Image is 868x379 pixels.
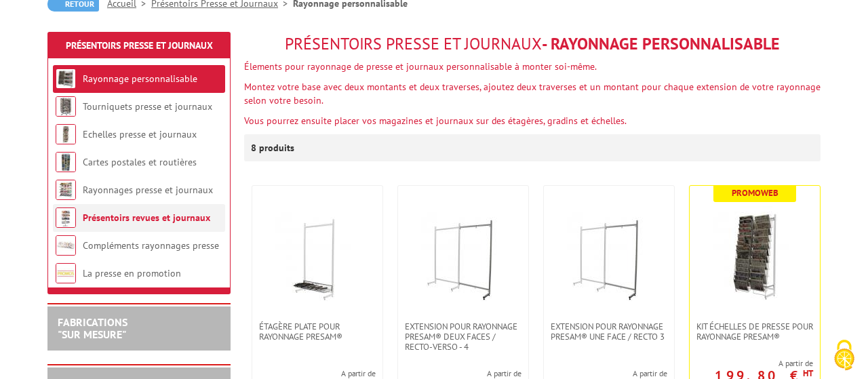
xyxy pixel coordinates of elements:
[244,80,821,107] p: Montez votre base avec deux montants et deux traverses, ajoutez deux traverses et un montant pour...
[827,338,861,372] img: Cookies (fenêtre modale)
[326,368,376,379] span: A partir de
[56,96,76,117] img: Tourniquets presse et journaux
[398,321,528,352] a: Extension pour rayonnage Presam® DEUX FACES / RECTO-VERSO - 4
[252,321,382,342] a: Étagère plate pour rayonnage Presam®
[821,333,868,379] button: Cookies (fenêtre modale)
[58,315,127,341] a: FABRICATIONS"Sur Mesure"
[578,368,667,379] span: A partir de
[83,239,219,252] a: Compléments rayonnages presse
[551,321,667,342] span: Extension pour rayonnage Presam® une face / recto 3
[83,128,197,140] a: Echelles presse et journaux
[244,35,821,53] h1: - Rayonnage personnalisable
[285,33,542,54] span: Présentoirs Presse et Journaux
[56,152,76,172] img: Cartes postales et routières
[83,156,197,168] a: Cartes postales et routières
[56,180,76,200] img: Rayonnages presse et journaux
[56,124,76,144] img: Echelles presse et journaux
[696,321,813,342] span: Kit échelles de presse pour rayonnage Presam®
[803,367,813,379] sup: HT
[56,68,76,89] img: Rayonnage personnalisable
[561,206,656,301] img: Extension pour rayonnage Presam® une face / recto 3
[56,263,76,283] img: La presse en promotion
[56,207,76,228] img: Présentoirs revues et journaux
[83,184,213,196] a: Rayonnages presse et journaux
[83,212,210,224] a: Présentoirs revues et journaux
[83,73,197,85] a: Rayonnage personnalisable
[690,321,820,342] a: Kit échelles de presse pour rayonnage Presam®
[405,321,521,352] span: Extension pour rayonnage Presam® DEUX FACES / RECTO-VERSO - 4
[544,321,674,342] a: Extension pour rayonnage Presam® une face / recto 3
[732,187,778,199] b: Promoweb
[416,206,511,301] img: Extension pour rayonnage Presam® DEUX FACES / RECTO-VERSO - 4
[446,368,521,379] span: A partir de
[270,206,365,301] img: Étagère plate pour rayonnage Presam®
[56,235,76,256] img: Compléments rayonnages presse
[259,321,376,342] span: Étagère plate pour rayonnage Presam®
[83,100,212,113] a: Tourniquets presse et journaux
[707,206,802,301] img: Kit échelles de presse pour rayonnage Presam®
[244,114,821,127] p: Vous pourrez ensuite placer vos magazines et journaux sur des étagères, gradins et échelles.
[83,267,181,279] a: La presse en promotion
[66,39,213,52] a: Présentoirs Presse et Journaux
[251,134,302,161] p: 8 produits
[244,60,821,73] p: Élements pour rayonnage de presse et journaux personnalisable à monter soi-même.
[690,358,813,369] span: A partir de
